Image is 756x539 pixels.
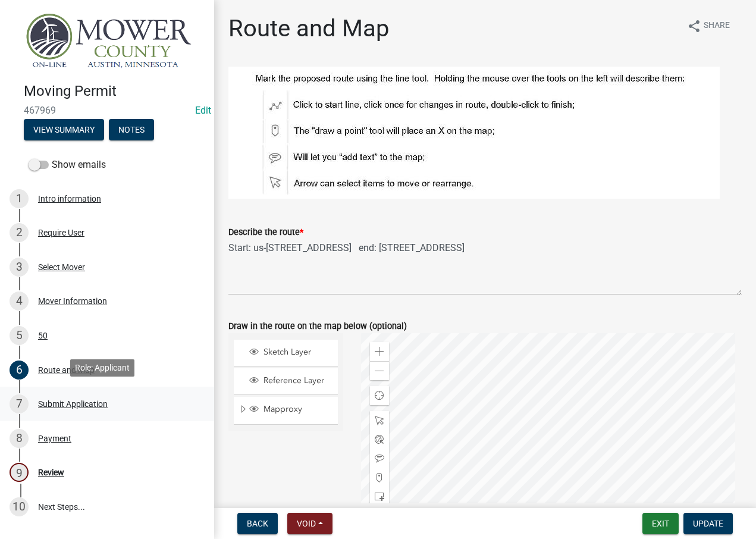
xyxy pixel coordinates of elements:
[704,19,730,33] span: Share
[297,519,316,528] span: Void
[234,368,338,395] li: Reference Layer
[642,513,679,534] button: Exit
[38,400,108,408] div: Submit Application
[10,394,29,413] div: 7
[10,258,29,277] div: 3
[10,223,29,242] div: 2
[38,366,95,374] div: Route and Map
[234,340,338,366] li: Sketch Layer
[234,397,338,424] li: Mapproxy
[261,347,334,358] span: Sketch Layer
[109,126,154,135] wm-modal-confirm: Notes
[693,519,723,528] span: Update
[228,228,303,237] label: Describe the route
[38,263,85,271] div: Select Mover
[247,375,334,387] div: Reference Layer
[10,463,29,482] div: 9
[287,513,332,534] button: Void
[195,105,211,116] a: Edit
[24,83,205,100] h4: Moving Permit
[687,19,701,33] i: share
[109,119,154,140] button: Notes
[233,337,339,428] ul: Layer List
[24,126,104,135] wm-modal-confirm: Summary
[261,404,334,415] span: Mapproxy
[247,404,334,416] div: Mapproxy
[237,513,278,534] button: Back
[370,342,389,361] div: Zoom in
[677,14,739,37] button: shareShare
[10,497,29,516] div: 10
[24,119,104,140] button: View Summary
[683,513,733,534] button: Update
[239,404,247,416] span: Expand
[228,67,720,199] img: map_route_help-sm_333da6f5-167d-485a-96c0-a4452233efe1.jpg
[10,429,29,448] div: 8
[38,434,71,443] div: Payment
[195,105,211,116] wm-modal-confirm: Edit Application Number
[261,375,334,386] span: Reference Layer
[370,361,389,380] div: Zoom out
[370,386,389,405] div: Find my location
[10,189,29,208] div: 1
[24,105,190,116] span: 467969
[228,14,389,43] h1: Route and Map
[38,468,64,477] div: Review
[24,12,195,70] img: Mower County, Minnesota
[10,292,29,311] div: 4
[38,297,107,305] div: Mover Information
[228,322,407,331] label: Draw in the route on the map below (optional)
[247,347,334,359] div: Sketch Layer
[38,331,48,340] div: 50
[247,519,268,528] span: Back
[70,359,134,377] div: Role: Applicant
[10,326,29,345] div: 5
[38,195,101,203] div: Intro information
[38,228,84,237] div: Require User
[29,158,106,172] label: Show emails
[10,361,29,380] div: 6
